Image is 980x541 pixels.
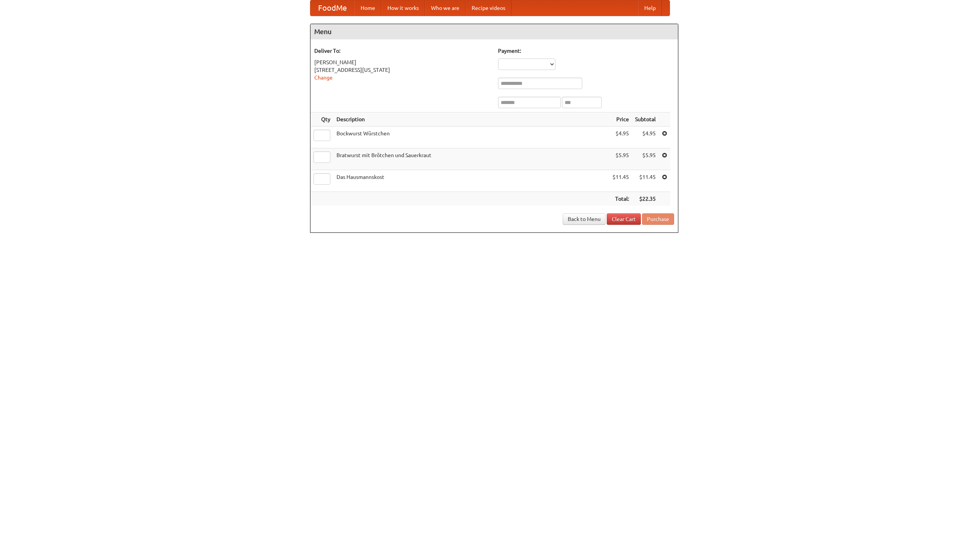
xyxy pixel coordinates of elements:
[632,192,659,206] th: $22.35
[333,127,609,148] td: Bockwurst Würstchen
[609,127,632,148] td: $4.95
[333,170,609,192] td: Das Hausmannskost
[609,148,632,170] td: $5.95
[632,112,659,127] th: Subtotal
[609,192,632,206] th: Total:
[632,148,659,170] td: $5.95
[310,112,333,127] th: Qty
[498,47,674,55] h5: Payment:
[632,170,659,192] td: $11.45
[333,112,609,127] th: Description
[314,66,490,74] div: [STREET_ADDRESS][US_STATE]
[314,47,490,55] h5: Deliver To:
[607,213,641,225] a: Clear Cart
[638,0,662,16] a: Help
[381,0,425,16] a: How it works
[609,170,632,192] td: $11.45
[632,127,659,148] td: $4.95
[314,58,490,66] div: [PERSON_NAME]
[563,213,606,225] a: Back to Menu
[425,0,465,16] a: Who we are
[333,148,609,170] td: Bratwurst mit Brötchen und Sauerkraut
[314,75,333,81] a: Change
[465,0,511,16] a: Recipe videos
[642,213,674,225] button: Purchase
[310,24,678,39] h4: Menu
[609,112,632,127] th: Price
[310,0,354,16] a: FoodMe
[354,0,381,16] a: Home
